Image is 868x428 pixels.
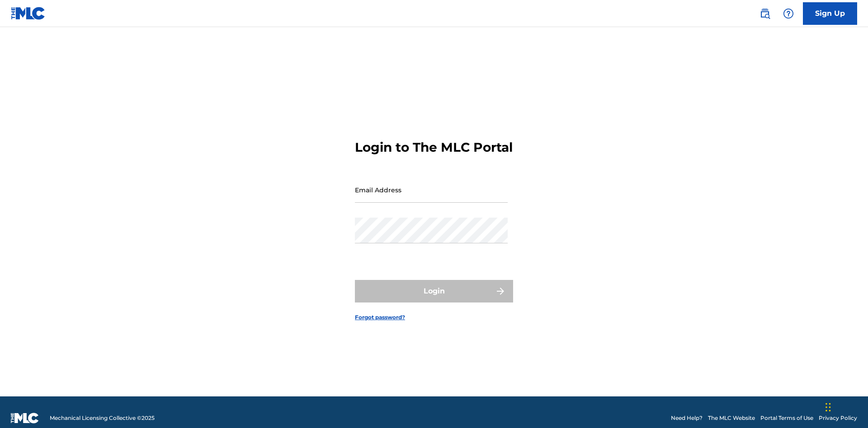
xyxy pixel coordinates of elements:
a: Need Help? [671,414,703,422]
a: Portal Terms of Use [760,414,813,422]
a: Public Search [756,5,774,23]
img: help [783,8,794,19]
h3: Login to The MLC Portal [355,140,513,155]
img: MLC Logo [11,7,46,20]
div: Drag [826,394,831,421]
a: Sign Up [803,2,857,25]
img: logo [11,413,39,423]
a: Forgot password? [355,313,405,321]
img: search [759,8,770,19]
a: The MLC Website [708,414,755,422]
span: Mechanical Licensing Collective © 2025 [50,414,155,422]
div: Help [779,5,797,23]
iframe: Chat Widget [823,385,868,428]
a: Privacy Policy [819,414,857,422]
